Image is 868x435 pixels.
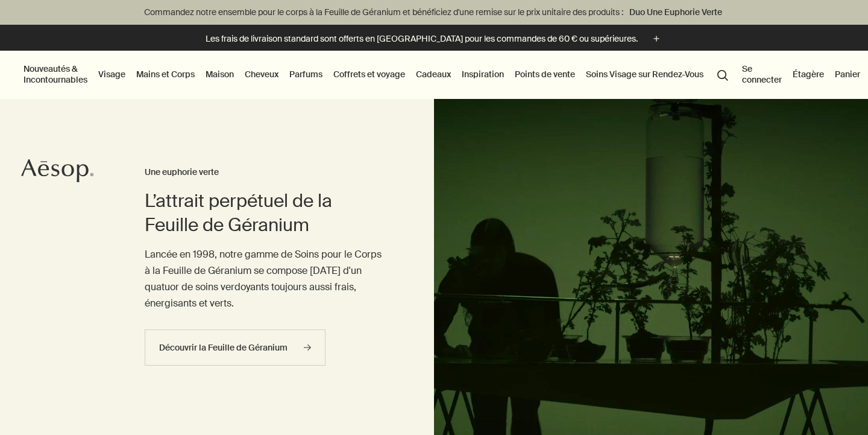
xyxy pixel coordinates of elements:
h3: Une euphorie verte [145,165,386,180]
button: Points de vente [512,66,577,82]
button: Lancer une recherche [712,63,734,86]
a: Maison [203,66,236,82]
a: Parfums [287,66,325,82]
a: Découvrir la Feuille de Géranium [145,329,325,366]
a: Cadeaux [414,66,453,82]
p: Commandez notre ensemble pour le corps à la Feuille de Géranium et bénéficiez d'une remise sur le... [12,6,856,19]
a: Soins Visage sur Rendez-Vous [583,66,706,82]
button: Nouveautés & Incontournables [21,61,90,87]
nav: supplementary [740,51,863,99]
h2: L’attrait perpétuel de la Feuille de Géranium [145,189,386,237]
a: Duo Une Euphorie Verte [627,5,725,19]
a: Visage [96,66,128,82]
a: Cheveux [242,66,281,82]
svg: Aesop [21,159,93,183]
p: Lancée en 1998, notre gamme de Soins pour le Corps à la Feuille de Géranium se compose [DATE] d'u... [145,246,386,312]
button: Les frais de livraison standard sont offerts en [GEOGRAPHIC_DATA] pour les commandes de 60 € ou s... [206,32,663,46]
button: Panier [832,66,863,82]
a: Aesop [21,159,93,186]
a: Inspiration [459,66,506,82]
a: Étagère [790,66,826,82]
nav: primary [21,51,734,99]
a: Mains et Corps [134,66,197,82]
p: Les frais de livraison standard sont offerts en [GEOGRAPHIC_DATA] pour les commandes de 60 € ou s... [206,33,638,45]
a: Coffrets et voyage [331,66,407,82]
button: Se connecter [740,61,784,87]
